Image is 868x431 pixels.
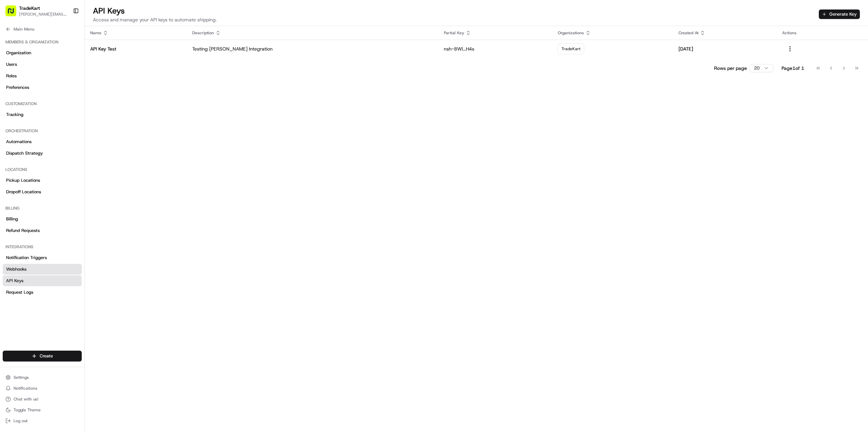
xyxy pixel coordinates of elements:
[14,375,29,380] span: Settings
[6,73,17,79] span: Roles
[40,353,53,359] span: Create
[6,289,33,295] span: Request Logs
[6,216,18,222] span: Billing
[3,164,82,175] div: Locations
[3,214,82,224] a: Billing
[3,252,82,263] a: Notification Triggers
[6,255,47,261] span: Notification Triggers
[3,175,82,186] a: Pickup Locations
[60,105,74,111] span: [DATE]
[21,123,55,129] span: [PERSON_NAME]
[67,168,82,173] span: Pylon
[3,373,82,382] button: Settings
[90,30,181,36] div: Name
[7,27,123,38] p: Welcome 👋
[3,125,82,136] div: Orchestration
[6,189,41,195] span: Dropoff Locations
[21,105,55,111] span: [PERSON_NAME]
[192,45,433,52] p: Testing [PERSON_NAME] Integration
[3,47,82,58] a: Organization
[3,98,82,109] div: Customization
[7,152,12,158] div: 📗
[7,117,18,128] img: Grace Nketiah
[6,84,29,91] span: Preferences
[3,71,82,81] a: Roles
[19,12,67,17] button: [PERSON_NAME][EMAIL_ADDRESS][PERSON_NAME][DOMAIN_NAME]
[14,418,27,424] span: Log out
[678,45,771,52] p: [DATE]
[3,109,82,120] a: Tracking
[19,5,40,12] button: TradeKart
[64,152,109,158] span: API Documentation
[93,16,217,23] p: Access and manage your API keys to automate shipping.
[14,65,26,77] img: 4281594248423_2fcf9dad9f2a874258b8_72.png
[678,30,771,36] div: Created At
[558,43,584,54] div: TradeKart
[3,287,82,298] a: Request Logs
[55,149,112,161] a: 💻API Documentation
[6,61,17,67] span: Users
[3,416,82,426] button: Log out
[7,65,19,77] img: 1736555255976-a54dd68f-1ca7-489b-9aae-adbdc363a1c4
[3,351,82,361] button: Create
[18,44,112,51] input: Clear
[14,386,37,391] span: Notifications
[558,30,668,36] div: Organizations
[3,384,82,393] button: Notifications
[56,105,59,111] span: •
[14,105,19,111] img: 1736555255976-a54dd68f-1ca7-489b-9aae-adbdc363a1c4
[14,152,52,158] span: Knowledge Base
[3,225,82,236] a: Refund Requests
[48,168,82,173] a: Powered byPylon
[14,26,34,32] span: Main Menu
[6,278,23,284] span: API Keys
[60,123,74,129] span: [DATE]
[7,88,43,94] div: Past conversations
[3,3,70,19] button: TradeKart[PERSON_NAME][EMAIL_ADDRESS][PERSON_NAME][DOMAIN_NAME]
[3,59,82,70] a: Users
[819,9,860,19] button: Generate Key
[6,228,40,234] span: Refund Requests
[14,396,38,402] span: Chat with us!
[3,37,82,47] div: Members & Organization
[57,152,63,158] div: 💻
[3,275,82,286] a: API Keys
[3,148,82,159] a: Dispatch Strategy
[6,139,32,145] span: Automations
[444,30,547,36] div: Partial Key
[31,72,93,77] div: We're available if you need us!
[3,203,82,214] div: Billing
[782,65,804,72] div: Page 1 of 1
[14,124,19,129] img: 1736555255976-a54dd68f-1ca7-489b-9aae-adbdc363a1c4
[3,24,82,34] button: Main Menu
[6,266,26,272] span: Webhooks
[3,187,82,197] a: Dropoff Locations
[3,405,82,415] button: Toggle Theme
[14,407,41,413] span: Toggle Theme
[444,45,547,52] p: nsh-8Wl...H4s
[3,241,82,252] div: Integrations
[6,150,43,156] span: Dispatch Strategy
[6,177,40,183] span: Pickup Locations
[3,264,82,275] a: Webhooks
[6,112,23,118] span: Tracking
[115,67,123,75] button: Start new chat
[31,65,111,72] div: Start new chat
[7,7,20,20] img: Nash
[3,394,82,404] button: Chat with us!
[93,5,217,16] h2: API Keys
[3,136,82,147] a: Automations
[782,30,863,36] div: Actions
[714,65,747,72] p: Rows per page
[3,82,82,93] a: Preferences
[90,45,181,52] p: API Key Test
[105,87,123,95] button: See all
[56,123,59,129] span: •
[192,30,433,36] div: Description
[6,50,31,56] span: Organization
[7,99,18,110] img: Masood Aslam
[4,149,55,161] a: 📗Knowledge Base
